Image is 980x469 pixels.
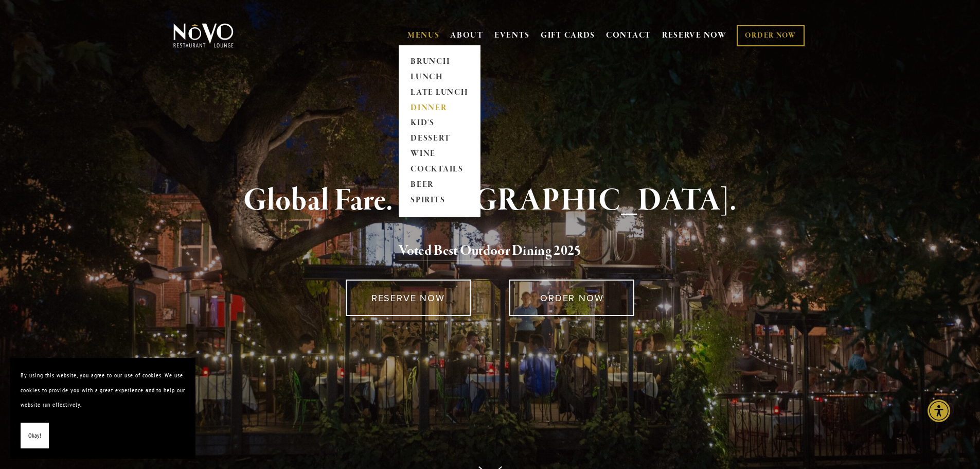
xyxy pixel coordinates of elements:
div: Accessibility Menu [928,399,950,422]
a: CONTACT [606,26,651,45]
a: RESERVE NOW [346,280,471,316]
a: EVENTS [494,30,530,41]
a: DESSERT [407,131,472,147]
a: BRUNCH [407,54,472,70]
a: ABOUT [450,30,484,41]
h2: 5 [190,240,790,262]
a: ORDER NOW [737,25,804,46]
a: WINE [407,147,472,162]
img: Novo Restaurant &amp; Lounge [171,23,236,48]
a: DINNER [407,100,472,116]
a: Voted Best Outdoor Dining 202 [399,242,574,262]
a: ORDER NOW [509,280,634,316]
a: MENUS [407,30,440,41]
a: LUNCH [407,70,472,85]
strong: Global Fare. [GEOGRAPHIC_DATA]. [243,181,737,220]
a: BEER [407,178,472,193]
a: LATE LUNCH [407,85,472,100]
section: Cookie banner [10,358,195,459]
a: GIFT CARDS [541,26,595,45]
a: COCKTAILS [407,162,472,178]
p: By using this website, you agree to our use of cookies. We use cookies to provide you with a grea... [21,368,185,412]
a: KID'S [407,116,472,131]
a: RESERVE NOW [662,26,727,45]
a: SPIRITS [407,193,472,209]
button: Okay! [21,423,49,449]
span: Okay! [28,428,41,443]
